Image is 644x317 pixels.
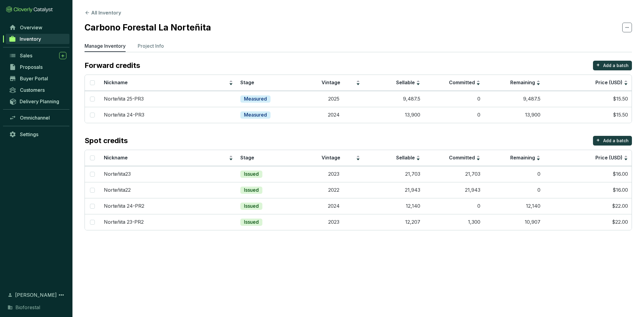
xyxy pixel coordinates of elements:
p: Add a batch [603,138,629,144]
span: Vintage [322,79,340,85]
td: 21,943 [424,182,484,198]
a: Buyer Portal [6,73,69,84]
span: Inventory [20,36,41,42]
th: Stage [237,75,303,91]
span: Price (USD) [595,155,623,161]
span: Overview [20,24,42,30]
td: 9,487.5 [484,91,544,107]
td: 2022 [303,182,364,198]
span: Proposals [20,64,43,70]
span: Settings [20,131,38,137]
a: Delivery Planning [6,96,69,106]
p: Project Info [138,42,164,50]
span: Committed [449,79,475,85]
td: $15.50 [544,107,632,123]
span: Omnichannel [20,115,50,121]
td: $16.00 [544,182,632,198]
p: Norteñita 25-PR3 [104,96,144,102]
span: Remaining [510,79,535,85]
a: Settings [6,129,69,139]
p: Norteñita 24-PR3 [104,112,144,118]
a: Inventory [6,34,69,44]
span: Sellable [396,155,415,161]
span: Customers [20,87,45,93]
a: Sales [6,50,69,61]
td: 21,703 [424,166,484,182]
span: Stage [240,155,254,161]
td: 13,900 [364,107,424,123]
td: 21,943 [364,182,424,198]
p: + [596,136,600,144]
p: Manage Inventory [85,42,126,50]
td: 10,907 [484,214,544,230]
span: Delivery Planning [20,98,59,104]
span: Nickname [104,155,128,161]
button: All Inventory [85,9,121,16]
h2: Carbono Forestal La Norteñita [85,21,211,34]
a: Proposals [6,62,69,72]
span: [PERSON_NAME] [15,291,57,299]
span: Remaining [510,155,535,161]
span: Buyer Portal [20,75,48,82]
td: 0 [424,107,484,123]
p: Norteñita22 [104,187,131,194]
td: 2024 [303,107,364,123]
td: 13,900 [484,107,544,123]
td: 0 [424,198,484,214]
td: 9,487.5 [364,91,424,107]
a: Omnichannel [6,113,69,123]
td: 0 [484,182,544,198]
p: Issued [244,171,259,178]
span: Nickname [104,79,128,85]
span: Stage [240,79,254,85]
td: $22.00 [544,198,632,214]
td: 2025 [303,91,364,107]
p: Spot credits [85,136,128,146]
button: +Add a batch [593,136,632,146]
td: 12,140 [364,198,424,214]
span: Bioforestal [15,304,40,311]
p: + [596,61,600,69]
button: +Add a batch [593,61,632,70]
td: $16.00 [544,166,632,182]
td: 2023 [303,214,364,230]
p: Issued [244,219,259,226]
td: 0 [484,166,544,182]
p: Norteñita23 [104,171,131,178]
span: Sellable [396,79,415,85]
span: Vintage [322,155,340,161]
th: Stage [237,150,303,166]
td: 12,140 [484,198,544,214]
td: 2024 [303,198,364,214]
td: $15.50 [544,91,632,107]
a: Customers [6,85,69,95]
p: Issued [244,203,259,210]
span: Sales [20,53,32,59]
td: 21,703 [364,166,424,182]
p: Add a batch [603,62,629,69]
p: Norteñita 23-PR2 [104,219,144,226]
p: Norteñita 24-PR2 [104,203,144,210]
td: 12,207 [364,214,424,230]
td: $22.00 [544,214,632,230]
span: Price (USD) [595,79,623,85]
p: Issued [244,187,259,194]
a: Overview [6,22,69,33]
p: Measured [244,96,267,102]
td: 1,300 [424,214,484,230]
span: Committed [449,155,475,161]
p: Measured [244,112,267,118]
td: 0 [424,91,484,107]
p: Forward credits [85,61,140,70]
td: 2023 [303,166,364,182]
